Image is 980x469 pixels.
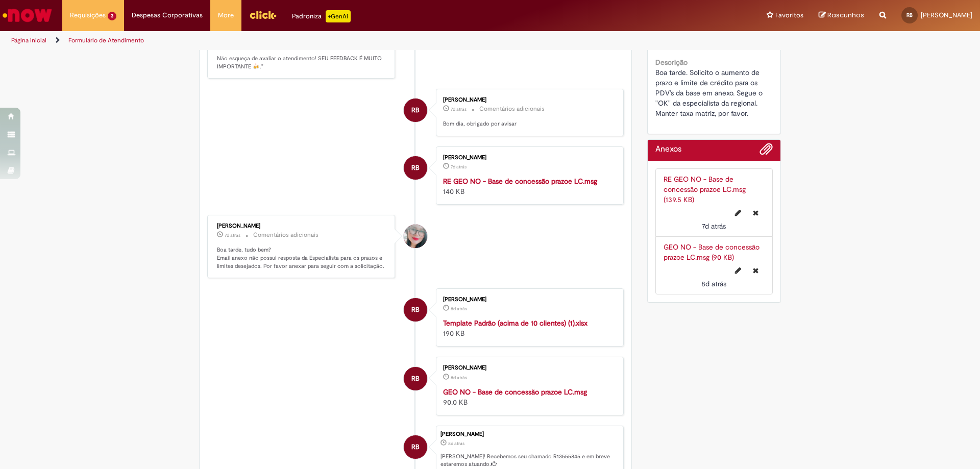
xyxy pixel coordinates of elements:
[443,318,613,338] div: 190 KB
[759,142,773,161] button: Adicionar anexos
[411,298,420,322] span: RB
[747,262,765,279] button: Excluir GEO NO - Base de concessão prazoe LC.msg
[448,440,464,447] span: 8d atrás
[451,375,467,381] span: 8d atrás
[70,10,106,20] span: Requisições
[443,387,613,407] div: 90.0 KB
[443,155,613,161] div: [PERSON_NAME]
[411,435,420,459] span: RB
[451,306,467,312] span: 8d atrás
[217,223,387,229] div: [PERSON_NAME]
[664,175,746,204] a: RE GEO NO - Base de concessão prazoe LC.msg (139.5 KB)
[443,297,613,303] div: [PERSON_NAME]
[664,242,759,262] a: GEO NO - Base de concessão prazoe LC.msg (90 KB)
[443,177,597,186] a: RE GEO NO - Base de concessão prazoe LC.msg
[451,164,467,170] time: 23/09/2025 10:25:11
[108,12,116,20] span: 3
[225,232,240,238] span: 7d atrás
[404,225,427,248] div: Franciele Fernanda Melo dos Santos
[1,5,54,26] img: ServiceNow
[729,205,747,221] button: Editar nome de arquivo RE GEO NO - Base de concessão prazoe LC.msg
[451,375,467,381] time: 22/09/2025 15:18:03
[655,58,688,67] b: Descrição
[11,36,46,44] a: Página inicial
[701,279,726,288] span: 8d atrás
[404,435,427,459] div: Raimundo Nonato Feitosa De Brito
[404,367,427,390] div: Raimundo Nonato Feitosa De Brito
[404,98,427,122] div: Raimundo Nonato Feitosa De Brito
[249,7,277,22] img: click_logo_yellow_360x200.png
[443,318,587,328] a: Template Padrão (acima de 10 clientes) (1).xlsx
[253,231,318,239] small: Comentários adicionais
[443,387,587,397] a: GEO NO - Base de concessão prazoe LC.msg
[225,232,240,238] time: 22/09/2025 18:31:39
[655,68,765,118] span: Boa tarde. Solicito o aumento de prazo e limite de crédito para os PDV's da base em anexo. Segue ...
[404,156,427,180] div: Raimundo Nonato Feitosa De Brito
[443,365,613,371] div: [PERSON_NAME]
[217,246,387,270] p: Boa tarde, tudo bem? Email anexo não possui resposta da Especialista para os prazos e limites des...
[326,10,351,22] p: +GenAi
[702,221,726,231] span: 7d atrás
[451,164,467,170] span: 7d atrás
[747,205,765,221] button: Excluir RE GEO NO - Base de concessão prazoe LC.msg
[702,221,726,231] time: 23/09/2025 10:25:11
[655,145,681,154] h2: Anexos
[443,176,613,196] div: 140 KB
[411,156,420,180] span: RB
[440,431,618,437] div: [PERSON_NAME]
[292,10,351,22] div: Padroniza
[448,440,464,447] time: 22/09/2025 15:18:52
[451,306,467,312] time: 22/09/2025 15:18:43
[451,106,467,112] time: 23/09/2025 10:25:25
[411,366,420,391] span: RB
[701,279,726,288] time: 22/09/2025 15:18:03
[218,10,234,20] span: More
[443,120,613,128] p: Bom dia, obrigado por avisar
[411,98,420,122] span: RB
[404,298,427,322] div: Raimundo Nonato Feitosa De Brito
[775,10,803,20] span: Favoritos
[443,97,613,103] div: [PERSON_NAME]
[8,31,646,50] ul: Trilhas de página
[440,453,618,468] p: [PERSON_NAME]! Recebemos seu chamado R13555845 e em breve estaremos atuando.
[827,10,864,20] span: Rascunhos
[921,11,972,19] span: [PERSON_NAME]
[729,262,747,279] button: Editar nome de arquivo GEO NO - Base de concessão prazoe LC.msg
[68,36,144,44] a: Formulário de Atendimento
[451,106,467,112] span: 7d atrás
[819,11,864,20] a: Rascunhos
[132,10,203,20] span: Despesas Corporativas
[479,105,545,113] small: Comentários adicionais
[906,12,913,18] span: RB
